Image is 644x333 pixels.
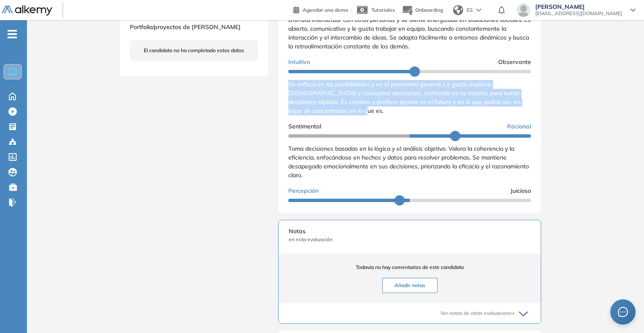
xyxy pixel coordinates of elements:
[415,7,443,13] span: Onboarding
[440,309,515,317] span: Ver notas de otras evaluaciones
[2,5,52,16] img: Logo
[144,47,244,54] span: El candidato no ha completado estos datos
[289,227,531,236] span: Notas
[288,80,521,115] span: Se enfoca en las posibilidades y en el panorama general. Le gusta explorar [DEMOGRAPHIC_DATA] y c...
[382,278,437,293] button: Añadir notas
[288,122,321,131] span: Sentimental
[288,186,319,195] span: Percepción
[498,58,531,67] span: Observante
[467,6,473,14] span: ES
[510,186,531,195] span: Juicioso
[130,23,241,31] span: Portfolio/proyectos de [PERSON_NAME]
[402,1,443,19] button: Onboarding
[303,7,348,13] span: Agendar una demo
[8,33,17,35] i: -
[293,4,348,14] a: Agendar una demo
[535,3,622,10] span: [PERSON_NAME]
[617,306,628,317] span: message
[507,122,531,131] span: Racional
[535,10,622,17] span: [EMAIL_ADDRESS][DOMAIN_NAME]
[288,58,310,67] span: Intuitivo
[476,8,481,12] img: arrow
[289,264,531,271] span: Todavía no hay comentarios de este candidato
[288,145,529,179] span: Toma decisiones basadas en la lógica y el análisis objetivo. Valora la coherencia y la eficiencia...
[453,5,463,15] img: world
[371,7,395,13] span: Tutoriales
[289,236,531,243] span: en esta evaluación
